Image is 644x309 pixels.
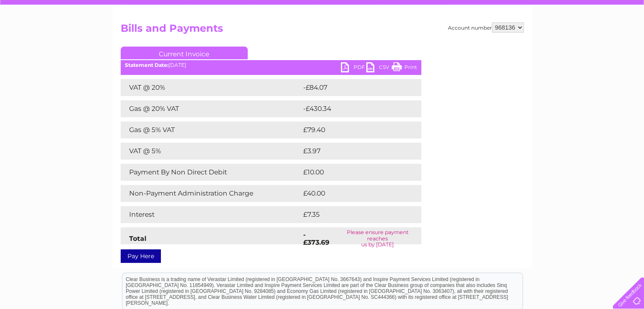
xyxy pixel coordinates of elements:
strong: Total [129,235,146,243]
td: Interest [121,206,301,223]
td: Please ensure payment reaches us by [DATE] [334,227,421,250]
a: PDF [341,62,366,74]
a: CSV [366,62,392,74]
h2: Bills and Payments [121,22,524,39]
a: Print [392,62,417,74]
a: 0333 014 3131 [484,4,543,15]
a: Energy [516,36,535,42]
img: logo.png [22,22,66,48]
td: Gas @ 20% VAT [121,100,301,117]
td: VAT @ 20% [121,79,301,96]
a: Contact [588,36,608,42]
a: Pay Here [121,249,161,263]
td: -£84.07 [301,79,406,96]
a: Telecoms [540,36,565,42]
strong: -£373.69 [303,231,329,246]
div: Account number [448,22,524,33]
td: VAT @ 5% [121,143,301,160]
b: Statement Date: [125,62,169,68]
a: Water [495,36,511,42]
a: Log out [616,36,636,42]
a: Current Invoice [121,47,248,59]
td: £7.35 [301,206,401,223]
td: -£430.34 [301,100,407,117]
td: Gas @ 5% VAT [121,121,301,138]
td: Payment By Non Direct Debit [121,164,301,181]
td: Non-Payment Administration Charge [121,185,301,202]
div: [DATE] [121,62,421,68]
a: Blog [570,36,583,42]
td: £79.40 [301,121,405,138]
div: Clear Business is a trading name of Verastar Limited (registered in [GEOGRAPHIC_DATA] No. 3667643... [122,5,522,41]
td: £10.00 [301,164,404,181]
td: £40.00 [301,185,405,202]
td: £3.97 [301,143,401,160]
